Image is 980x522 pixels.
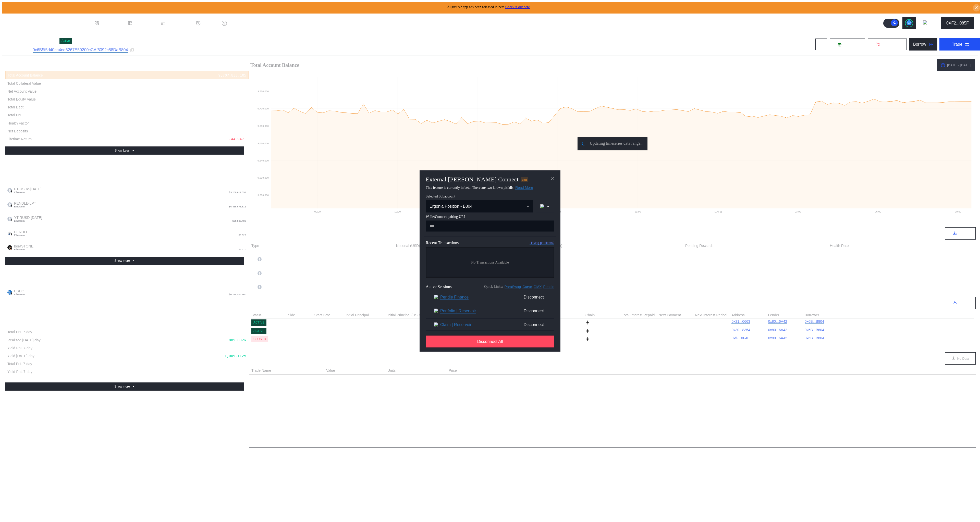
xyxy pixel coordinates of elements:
div: Loans [251,300,265,306]
div: 3,835.617 [622,337,641,341]
div: Aggregate Balances [5,175,244,183]
div: 4,000,000.000 [346,329,374,333]
div: Borrow [913,42,926,47]
img: empty-token.png [7,202,12,207]
button: Portfolio | ReservoirPortfolio | ReservoirDisconnect [426,305,554,317]
a: 0x6B...B804 [805,319,824,324]
div: - [541,278,684,283]
div: 11.000% [549,328,585,334]
span: USDC [12,289,25,296]
span: beraSTONE [12,244,33,251]
a: 0x80...6A42 [768,328,787,332]
div: Borrower [805,313,840,317]
div: 10.000% [549,336,585,342]
text: 03:00 [795,210,801,213]
img: svg+xml,%3c [585,320,590,325]
div: Ergonia Position - B804 [430,204,519,209]
span: $3,238,611.554 [229,191,246,194]
div: Net Account Value [7,89,36,94]
div: - [622,319,658,326]
div: Start Date [314,313,345,317]
div: Total Account Balance [8,73,43,78]
div: Beta [521,177,528,182]
div: Total PnL 7-day [7,362,32,366]
div: 3,483,308.346 [218,89,246,94]
div: Permissions [167,21,190,26]
div: - [541,250,684,255]
span: Ethereum [14,191,42,194]
div: 9,707,833.105 [218,73,246,78]
img: chain logo [923,20,929,26]
a: GMX [534,284,542,289]
div: OTC Positions [251,356,284,362]
div: Total Account Performance [5,320,244,328]
text: 9,640,000 [258,159,269,162]
span: August v2 app has been released in beta. [447,5,530,9]
div: Show more [114,259,130,263]
span: Ethereum [14,234,28,237]
span: Deposit [843,42,857,47]
div: 6,333,522.858 [218,129,246,133]
img: Pendle_Logo_Normal-03.png [7,231,12,235]
div: Pendle YT rUSD 30102025 MAINNET [251,250,395,255]
div: PT-USDe-[DATE] [258,271,291,276]
span: Recent Transactions [426,241,459,245]
img: Claim | Reservoir [434,322,439,327]
img: svg+xml,%3c [10,247,13,250]
div: Lifetime Return [7,137,32,141]
a: 0x30...8354 [731,328,750,332]
text: 9,660,000 [258,142,269,144]
span: $2.270 [239,248,246,251]
div: [DATE] [314,328,345,334]
img: Pendle Finance [434,295,439,300]
div: 6,468,678.811 [396,285,424,289]
div: Health Rate [830,244,849,248]
text: [DATE] [714,210,722,213]
div: Pending Rewards [685,244,714,248]
div: Pendle LP rUSD 30102025 MAINNET [251,278,395,283]
span: Disconnect [522,307,546,315]
span: Ethereum [14,293,25,296]
div: 22,904.110 [658,329,680,333]
div: 3,238,611.554 [396,265,424,269]
img: empty-token.png [7,217,12,221]
div: YT-RUSD-[DATE] [258,257,292,262]
div: 999,836.462 [222,330,246,334]
text: 9,600,000 [258,194,269,196]
div: -2,846,716.165 [216,113,246,117]
div: Borrower [288,319,313,326]
a: Claim | Reservoir [440,322,471,327]
div: Account Summary [5,61,244,71]
img: Portfolio | Reservoir [434,309,439,313]
span: Units [387,368,396,373]
div: No OTC Options [598,379,627,383]
button: Claim | ReservoirClaim | ReservoirDisconnect [426,319,554,331]
img: svg+xml,%3c [585,337,590,341]
div: Health Factor [7,121,29,126]
div: Next Interest Period [695,313,731,317]
div: Borrower [288,328,313,334]
img: empty-token.png [258,257,262,261]
div: 1,009.112% [225,354,246,358]
span: Quick Links: [484,285,503,289]
div: Aggregate Debt [5,275,244,285]
div: [DATE] [314,336,345,342]
div: Total PnL 7-day [7,330,32,334]
div: Realized Performance [5,310,244,320]
span: Ethereum [14,248,33,251]
div: 1,695,431.813 [218,216,246,220]
div: Type [251,244,259,248]
div: Total PnL [7,113,22,117]
a: 0x80...6A42 [768,319,787,324]
div: Pendle PT USDe 25092025 MAINNET [251,264,395,269]
div: - [541,264,684,269]
img: empty-token.png [258,285,262,289]
button: chain logo [535,200,554,213]
h2: Total Account Balance [250,63,933,68]
span: Selected Subaccount [426,194,554,198]
div: CLOSED [253,337,266,341]
div: Total Debt [7,105,23,109]
div: Ethereum [585,320,606,325]
img: svg+xml,%3c [10,190,13,193]
div: ACTIVE [253,321,264,324]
